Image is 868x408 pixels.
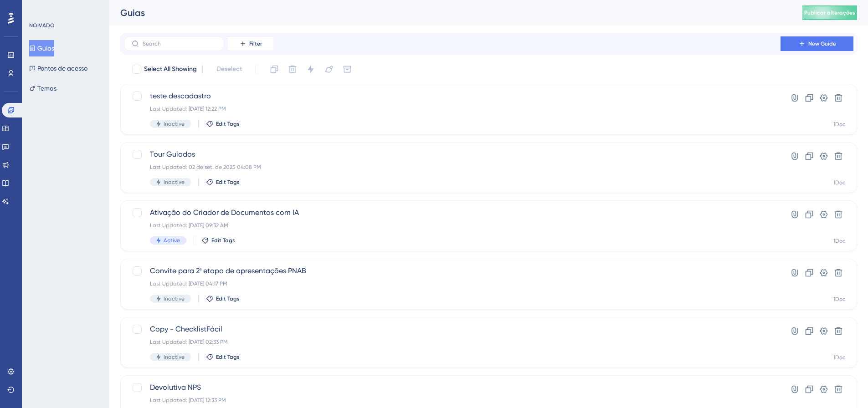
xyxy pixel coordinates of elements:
div: Last Updated: [DATE] 12:22 PM [150,105,755,112]
span: Select All Showing [144,64,197,75]
font: NOIVADO [29,22,55,29]
span: Copy - ChecklistFácil [150,324,755,335]
span: Edit Tags [211,237,235,244]
div: 1Doc [833,354,846,361]
div: Last Updated: [DATE] 02:33 PM [150,338,755,346]
button: Temas [29,80,56,97]
span: Tour Guiados [150,149,755,160]
span: Inactive [164,178,185,186]
span: teste descadastro [150,91,755,102]
div: Last Updated: 02 de set. de 2025 04:08 PM [150,163,755,171]
span: Inactive [164,295,185,302]
button: Publicar alterações [802,5,857,20]
button: New Guide [781,36,853,51]
span: Inactive [164,120,185,127]
div: 1Doc [833,121,846,128]
button: Edit Tags [206,120,240,127]
button: Guias [29,40,54,56]
button: Edit Tags [201,237,235,244]
div: Last Updated: [DATE] 04:17 PM [150,280,755,287]
button: Deselect [208,61,250,77]
button: Edit Tags [206,353,240,361]
span: Inactive [164,353,185,361]
div: 1Doc [833,296,846,303]
div: 1Doc [833,179,846,186]
span: Edit Tags [216,353,240,361]
span: Deselect [216,64,242,75]
button: Pontos de acesso [29,60,87,76]
font: Pontos de acesso [37,65,87,72]
div: Last Updated: [DATE] 12:33 PM [150,397,755,404]
span: Convite para 2ª etapa de apresentações PNAB [150,265,755,276]
font: Temas [37,85,56,92]
font: Publicar alterações [804,10,855,16]
span: New Guide [808,40,836,47]
span: Ativação do Criador de Documentos com IA [150,207,755,218]
div: 1Doc [833,237,846,245]
input: Search [143,41,216,47]
font: Guias [37,45,54,52]
button: Filter [228,36,273,51]
span: Devolutiva NPS [150,382,755,393]
div: Last Updated: [DATE] 09:32 AM [150,222,755,229]
span: Edit Tags [216,295,240,302]
span: Edit Tags [216,178,240,186]
button: Edit Tags [206,295,240,302]
span: Active [164,237,180,244]
span: Filter [249,40,262,47]
button: Edit Tags [206,178,240,186]
font: Guias [120,7,145,18]
span: Edit Tags [216,120,240,127]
